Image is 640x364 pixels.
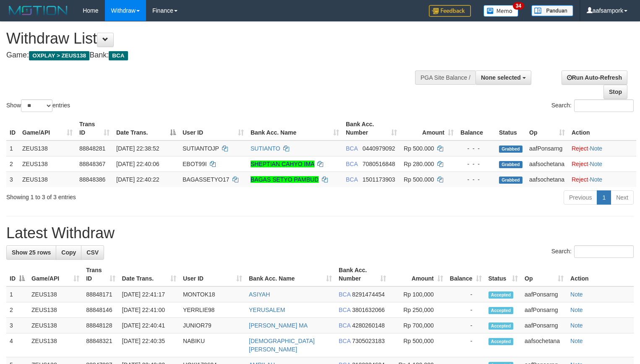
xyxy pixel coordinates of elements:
a: Stop [603,85,627,99]
span: [DATE] 22:40:06 [116,161,159,167]
td: aafsochetana [521,333,567,357]
span: Grabbed [499,161,522,168]
span: BAGASSETYO17 [183,176,229,183]
a: SUTIANTO [251,145,280,152]
img: panduan.png [531,5,573,16]
span: 88848386 [79,176,105,183]
td: · [568,156,636,172]
a: Reject [572,176,588,183]
a: Note [590,145,603,152]
span: Accepted [488,338,514,345]
th: Action [568,117,636,140]
span: BCA [346,161,358,167]
label: Search: [551,245,634,258]
td: 88848171 [83,286,118,302]
td: Rp 100,000 [389,286,447,302]
th: Op: activate to sort column ascending [521,263,567,286]
td: ZEUS138 [28,302,83,318]
span: OXPLAY > ZEUS138 [29,51,89,60]
td: Rp 700,000 [389,318,447,333]
td: aafPonsarng [521,286,567,302]
th: Date Trans.: activate to sort column descending [113,117,179,140]
a: Previous [564,190,597,205]
span: BCA [339,291,350,298]
td: [DATE] 22:41:17 [119,286,180,302]
a: CSV [81,245,104,260]
span: SUTIANTOJP [183,145,219,152]
label: Search: [551,99,634,112]
div: PGA Site Balance / [415,70,475,85]
th: Bank Acc. Number: activate to sort column ascending [342,117,400,140]
a: Note [590,176,603,183]
label: Show entries [6,99,70,112]
img: Button%20Memo.svg [483,5,519,17]
span: 34 [513,2,524,10]
span: 88848281 [79,145,105,152]
a: Reject [572,145,588,152]
span: EBOT99I [183,161,207,167]
th: ID [6,117,19,140]
th: Trans ID: activate to sort column ascending [83,263,118,286]
span: Accepted [488,291,514,299]
td: - [447,302,485,318]
a: SHEPTIAN CAHYO IMA [251,161,314,167]
td: 88848128 [83,318,118,333]
td: ZEUS138 [28,333,83,357]
a: YERUSALEM [249,307,285,313]
td: ZEUS138 [19,172,76,187]
span: BCA [109,51,128,60]
span: BCA [339,338,350,344]
td: ZEUS138 [19,156,76,172]
a: Show 25 rows [6,245,56,260]
span: Rp 500.000 [404,145,434,152]
span: Copy 3801632066 to clipboard [352,307,385,313]
td: ZEUS138 [28,318,83,333]
span: BCA [339,307,350,313]
th: Balance: activate to sort column ascending [447,263,485,286]
th: Op: activate to sort column ascending [526,117,568,140]
th: Trans ID: activate to sort column ascending [76,117,113,140]
th: Game/API: activate to sort column ascending [19,117,76,140]
div: - - - [460,160,492,168]
td: · [568,140,636,156]
a: Next [611,190,634,205]
td: 88848146 [83,302,118,318]
th: Game/API: activate to sort column ascending [28,263,83,286]
a: Note [570,338,583,344]
th: User ID: activate to sort column ascending [180,263,246,286]
img: Feedback.jpg [429,5,471,17]
td: 2 [6,302,28,318]
th: Bank Acc. Name: activate to sort column ascending [247,117,342,140]
span: Accepted [488,307,514,314]
h4: Game: Bank: [6,51,418,60]
h1: Latest Withdraw [6,225,634,242]
th: Bank Acc. Number: activate to sort column ascending [335,263,389,286]
span: BCA [346,145,358,152]
h1: Withdraw List [6,30,418,47]
td: Rp 500,000 [389,333,447,357]
span: CSV [86,249,99,256]
td: 1 [6,286,28,302]
a: BAGAS SETYO PAMBUD [251,176,319,183]
th: Bank Acc. Name: activate to sort column ascending [246,263,335,286]
span: Copy 1501173903 to clipboard [363,176,395,183]
input: Search: [574,245,634,258]
span: Copy 7305023183 to clipboard [352,338,385,344]
span: 88848367 [79,161,105,167]
a: [PERSON_NAME] MA [249,322,308,329]
div: Showing 1 to 3 of 3 entries [6,190,260,201]
td: 3 [6,172,19,187]
td: YERRLIE98 [180,302,246,318]
a: Note [570,291,583,298]
a: [DEMOGRAPHIC_DATA][PERSON_NAME] [249,338,315,353]
th: Amount: activate to sort column ascending [389,263,447,286]
th: User ID: activate to sort column ascending [179,117,247,140]
a: Note [590,161,603,167]
td: MONTOK18 [180,286,246,302]
th: Status: activate to sort column ascending [485,263,522,286]
a: Note [570,307,583,313]
td: 2 [6,156,19,172]
th: Date Trans.: activate to sort column ascending [119,263,180,286]
span: BCA [346,176,358,183]
td: 4 [6,333,28,357]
